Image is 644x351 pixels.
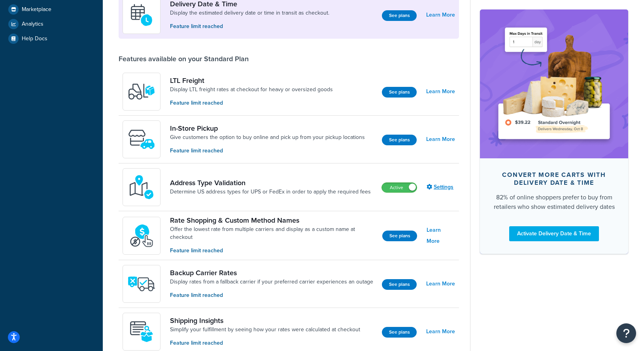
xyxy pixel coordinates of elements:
a: Learn More [426,278,455,289]
a: Learn More [426,86,455,97]
a: Help Docs [6,32,97,46]
a: Backup Carrier Rates [170,268,373,277]
span: Help Docs [22,36,47,42]
img: feature-image-ddt-36eae7f7280da8017bfb280eaccd9c446f90b1fe08728e4019434db127062ab4.png [492,21,616,146]
a: Give customers the option to buy online and pick up from your pickup locations [170,133,365,141]
a: Determine US address types for UPS or FedEx in order to apply the required fees [170,188,371,196]
a: Simplify your fulfillment by seeing how your rates were calculated at checkout [170,326,360,334]
span: Analytics [22,21,43,28]
img: Acw9rhKYsOEjAAAAAElFTkSuQmCC [128,318,155,345]
a: Learn More [426,326,455,337]
div: Features available on your Standard Plan [119,54,249,63]
div: 82% of online shoppers prefer to buy from retailers who show estimated delivery dates [493,192,616,211]
p: Feature limit reached [170,246,376,255]
a: In-Store Pickup [170,124,365,133]
a: Settings [427,182,455,193]
div: Convert more carts with delivery date & time [493,171,616,186]
img: kIG8fy0lQAAAABJRU5ErkJggg== [128,173,155,201]
a: Marketplace [6,2,97,17]
a: Learn More [426,9,455,21]
label: Active [382,183,417,192]
img: gfkeb5ejjkALwAAAABJRU5ErkJggg== [128,1,155,29]
p: Feature limit reached [170,22,329,31]
img: icon-duo-feat-backup-carrier-4420b188.png [128,270,155,298]
a: Offer the lowest rate from multiple carriers and display as a custom name at checkout [170,225,376,241]
button: See plans [382,327,417,338]
button: Open Resource Center [616,323,636,343]
a: Activate Delivery Date & Time [509,226,599,241]
a: Analytics [6,17,97,31]
a: Display the estimated delivery date or time in transit as checkout. [170,9,329,17]
a: Address Type Validation [170,178,371,187]
button: See plans [382,87,417,98]
a: Rate Shopping & Custom Method Names [170,216,376,225]
img: icon-duo-feat-rate-shopping-ecdd8bed.png [128,222,155,250]
a: Shipping Insights [170,316,360,325]
p: Feature limit reached [170,99,333,107]
button: See plans [382,231,417,241]
img: y79ZsPf0fXUFUhFXDzUgf+ktZg5F2+ohG75+v3d2s1D9TjoU8PiyCIluIjV41seZevKCRuEjTPPOKHJsQcmKCXGdfprl3L4q7... [128,78,155,105]
button: See plans [382,10,417,21]
button: See plans [382,279,417,290]
a: Display rates from a fallback carrier if your preferred carrier experiences an outage [170,278,373,286]
p: Feature limit reached [170,339,360,347]
a: Learn More [427,225,455,247]
button: See plans [382,135,417,145]
span: Marketplace [22,6,51,13]
a: Learn More [426,134,455,145]
img: wfgcfpwTIucLEAAAAASUVORK5CYII= [128,126,155,153]
p: Feature limit reached [170,146,365,155]
a: Display LTL freight rates at checkout for heavy or oversized goods [170,86,333,94]
a: LTL Freight [170,76,333,85]
p: Feature limit reached [170,291,373,300]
